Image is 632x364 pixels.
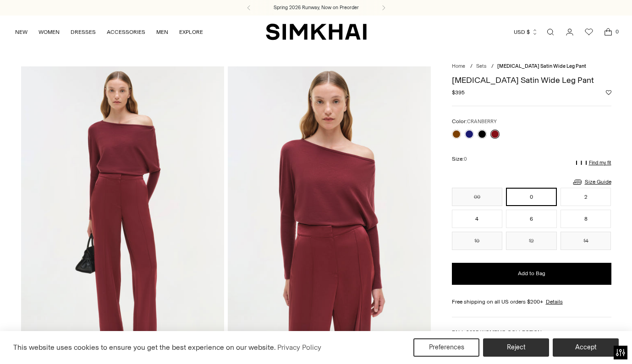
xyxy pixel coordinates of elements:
[541,23,560,41] a: Open search modal
[452,76,611,84] h1: [MEDICAL_DATA] Satin Wide Leg Pant
[452,63,611,71] nav: breadcrumbs
[497,63,586,69] span: [MEDICAL_DATA] Satin Wide Leg Pant
[580,23,598,41] a: Wishlist
[274,4,359,11] a: Spring 2026 Runway, Now on Preorder
[476,63,486,69] a: Sets
[7,329,92,357] iframe: Sign Up via Text for Offers
[452,63,465,69] a: Home
[13,343,276,352] span: This website uses cookies to ensure you get the best experience on our website.
[561,232,611,250] button: 14
[467,119,497,125] span: CRANBERRY
[452,88,465,97] span: $395
[506,188,557,206] button: 0
[452,263,611,285] button: Add to Bag
[599,23,617,41] a: Open cart modal
[483,338,549,357] button: Reject
[452,117,497,126] label: Color:
[464,156,467,162] span: 0
[491,63,494,71] div: /
[613,27,621,36] span: 0
[452,329,542,336] a: FALL 2025 WOMEN'S COLLECTION
[553,338,619,357] button: Accept
[452,298,611,306] div: Free shipping on all US orders $200+
[506,210,557,228] button: 6
[561,210,611,228] button: 8
[15,22,27,42] a: NEW
[179,22,203,42] a: EXPLORE
[572,176,611,188] a: Size Guide
[413,338,479,357] button: Preferences
[452,232,503,250] button: 10
[452,155,467,163] label: Size:
[38,22,60,42] a: WOMEN
[470,63,473,71] div: /
[514,22,538,42] button: USD $
[561,188,611,206] button: 2
[452,210,503,228] button: 4
[561,23,579,41] a: Go to the account page
[156,22,168,42] a: MEN
[452,188,503,206] button: 00
[518,270,545,277] span: Add to Bag
[71,22,96,42] a: DRESSES
[546,298,563,306] a: Details
[107,22,145,42] a: ACCESSORIES
[506,232,557,250] button: 12
[266,23,367,41] a: SIMKHAI
[276,341,323,354] a: Privacy Policy (opens in a new tab)
[606,90,611,95] button: Add to Wishlist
